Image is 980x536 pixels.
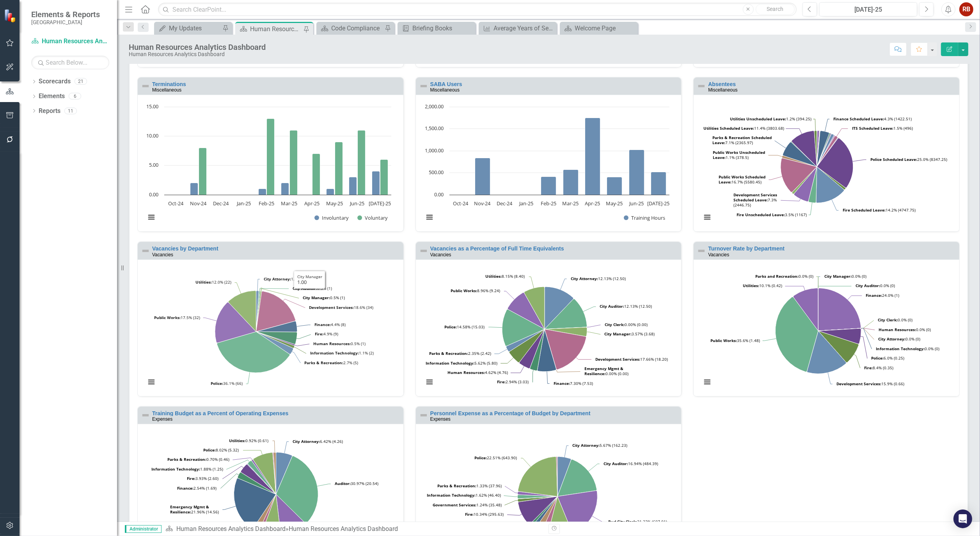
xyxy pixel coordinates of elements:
[866,293,882,298] tspan: Finance:
[818,328,861,344] path: Police, 0.25.
[310,350,374,356] text: 1.1% (2)
[213,200,229,207] text: Dec-24
[152,416,172,422] small: Expenses
[605,322,648,327] text: 0.00% (0.00)
[141,81,150,91] img: Not Defined
[605,322,625,327] tspan: City Clerk:
[701,376,712,387] button: View chart menu, Chart
[562,23,636,33] a: Welcome Page
[137,242,404,396] div: Double-Click to Edit
[506,329,545,351] path: Parks & Recreation, 2.42.
[358,130,366,195] path: Jun-25, 11. Voluntary.
[719,174,765,185] tspan: Public Works Scheduled Leave:
[125,525,162,533] span: Administrator
[31,37,109,46] a: Human Resources Analytics Dashboard
[600,303,624,309] tspan: City Auditor:
[425,147,444,154] text: 1,000.00
[719,174,765,185] text: 16.7% (5580.45)
[647,200,669,207] text: [DATE]-25
[444,324,485,330] text: 14.58% (15.03)
[39,92,65,101] a: Elements
[146,212,157,222] button: View chart menu, Chart
[794,288,818,331] path: Utilities, 0.42.
[142,268,395,394] svg: Interactive chart
[264,276,291,282] tspan: City Attorney:
[152,410,288,416] a: Training Budget as a Percent of Operating Expenses
[195,279,231,285] text: 12.0% (22)
[575,23,636,33] div: Welcome Page
[508,293,545,329] path: Public Works, 9.24.
[152,252,173,257] small: Vacancies
[211,381,243,386] text: 36.1% (66)
[149,161,158,168] text: 5.00
[430,245,564,252] a: Vacancies as a Percentage of Full Time Equivalents
[313,341,351,346] tspan: Human Resources:
[309,305,373,310] text: 18.6% (34)
[318,23,383,33] a: Code Compliance
[165,525,543,534] div: »
[199,148,207,195] path: Nov-24, 8. Voluntary.
[430,416,451,422] small: Expenses
[629,150,644,195] path: Jun-25, 1,018. Training Hours.
[584,366,623,376] tspan: Emergency Mgmt & Resilience:
[425,103,444,110] text: 2,000.00
[425,125,444,132] text: 1,500.00
[146,376,157,387] button: View chart menu, Chart
[545,327,587,329] path: City Clerk, 0.00.
[129,43,266,51] div: Human Resources Analytics Dashboard
[256,321,297,332] path: Finance, 8.
[322,214,349,221] text: Involuntary
[228,291,256,331] path: Utilities, 22.
[541,177,556,195] path: Feb-25, 411. Training Hours.
[190,200,207,207] text: Nov-24
[959,2,973,16] button: RB
[864,365,893,370] text: 8.4% (0.35)
[537,329,556,372] path: Finance, 7.53.
[713,150,765,160] tspan: Public Works Unscheduled Leave:
[154,315,200,320] text: 17.5% (32)
[879,327,916,332] tspan: Human Resources:
[256,331,297,344] path: Fire, 9.
[419,246,428,256] img: Not Defined
[817,136,838,167] path: ITS Scheduled Leave, 496.
[843,207,916,213] text: 14.2% (4747.75)
[256,331,293,354] path: Parks & Recreation, 5.
[698,103,951,229] svg: Interactive chart
[737,212,785,217] tspan: Fire Unscheduled Leave:
[453,200,468,207] text: Oct-24
[424,376,435,387] button: View chart menu, Chart
[817,131,829,167] path: Finance Scheduled Leave, 1,422.51.
[824,273,866,279] text: 0.0% (0)
[792,131,817,167] path: Utilities Scheduled Leave, 3,803.68.
[782,156,817,167] path: Public Works Unscheduled Leave, 378.5.
[419,411,428,420] img: Not Defined
[314,215,349,221] button: Show Involuntary
[822,5,914,14] div: [DATE]-25
[585,200,600,207] text: Apr-25
[256,321,296,331] path: Emergency Mgmt & Resilience, 0.
[818,331,859,362] path: Fire, 0.35.
[701,212,712,222] button: View chart menu, Chart
[429,351,491,356] text: 2.35% (2.42)
[878,336,920,342] text: 0.0% (0)
[817,167,846,190] path: Police Unscheduled Leave, 345.5.
[304,200,320,207] text: Apr-25
[152,245,218,252] a: Vacancies by Department
[852,125,913,131] text: 1.5% (496)
[451,288,477,293] tspan: Public Works:
[415,77,682,232] div: Double-Click to Edit
[604,331,655,337] text: 3.57% (3.68)
[129,51,266,57] div: Human Resources Analytics Dashboard
[315,331,323,337] tspan: Fire:
[146,132,158,139] text: 10.00
[152,87,181,93] small: Miscellaneous
[781,158,817,192] path: Public Works Scheduled Leave, 5,580.45.
[250,24,302,34] div: Human Resources Analytics Dashboard
[176,171,380,195] g: Involuntary, bar series 1 of 2 with 10 bars.
[75,78,87,85] div: 21
[816,167,844,203] path: Fire Scheduled Leave, 4,747.75.
[953,510,972,528] div: Open Intercom Messenger
[434,191,444,198] text: 0.00
[331,23,383,33] div: Code Compliance
[4,9,18,23] img: ClearPoint Strategy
